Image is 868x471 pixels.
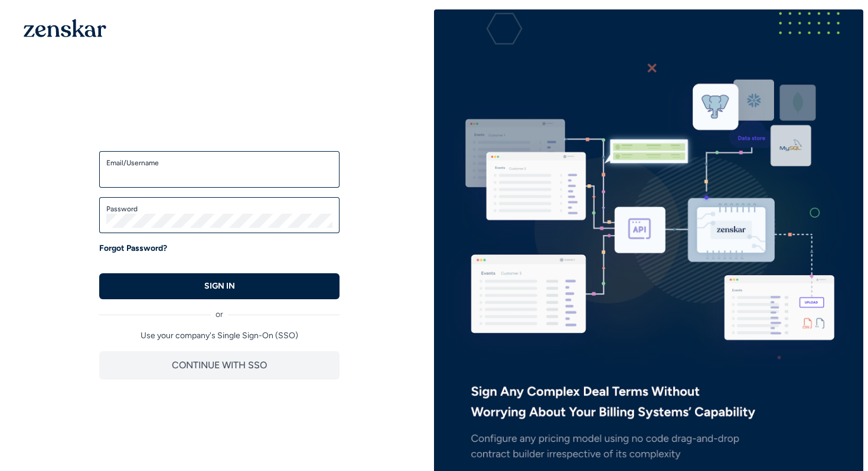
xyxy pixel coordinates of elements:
button: CONTINUE WITH SSO [99,351,340,380]
label: Email/Username [106,158,332,168]
img: 1OGAJ2xQqyY4LXKgY66KYq0eOWRCkrZdAb3gUhuVAqdWPZE9SRJmCz+oDMSn4zDLXe31Ii730ItAGKgCKgCCgCikA4Av8PJUP... [24,19,106,37]
p: SIGN IN [204,280,235,292]
a: Forgot Password? [99,243,167,254]
p: Use your company's Single Sign-On (SSO) [99,330,340,342]
label: Password [106,204,332,214]
button: SIGN IN [99,273,340,299]
div: or [99,299,340,320]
